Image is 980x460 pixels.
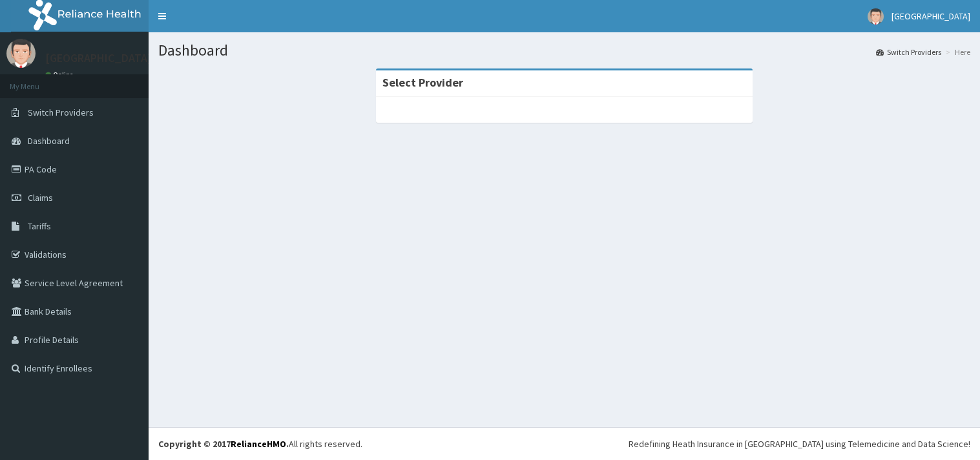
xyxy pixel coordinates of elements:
[231,438,286,450] a: RelianceHMO
[28,192,53,204] span: Claims
[382,75,463,90] strong: Select Provider
[876,47,941,57] a: Switch Providers
[158,42,970,59] h1: Dashboard
[629,437,970,450] div: Redefining Heath Insurance in [GEOGRAPHIC_DATA] using Telemedicine and Data Science!
[149,427,980,460] footer: All rights reserved.
[28,135,70,147] span: Dashboard
[45,52,152,64] p: [GEOGRAPHIC_DATA]
[45,70,76,79] a: Online
[868,8,884,25] img: User Image
[28,220,51,232] span: Tariffs
[6,39,36,68] img: User Image
[158,438,289,450] strong: Copyright © 2017 .
[28,107,94,118] span: Switch Providers
[943,47,970,57] li: Here
[891,10,970,22] span: [GEOGRAPHIC_DATA]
